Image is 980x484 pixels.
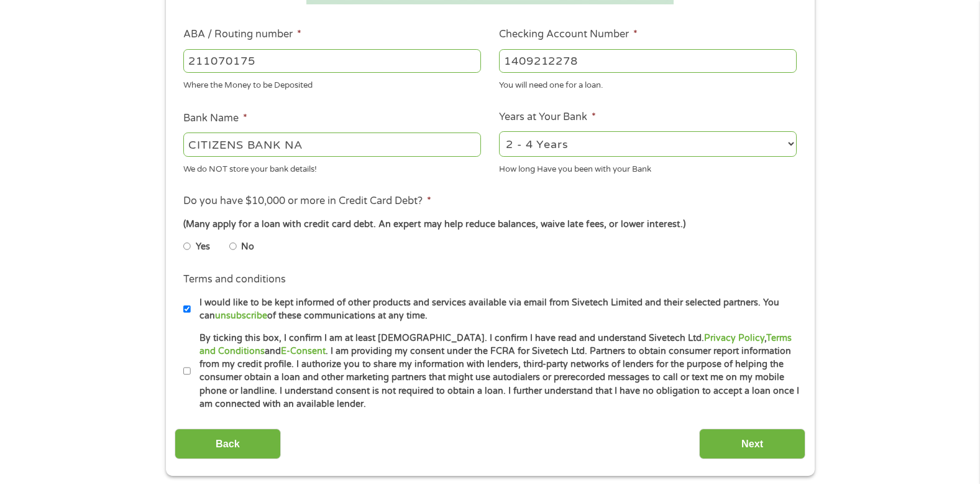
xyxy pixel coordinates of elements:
[699,429,805,459] input: Next
[281,346,326,356] a: E-Consent
[241,240,254,254] label: No
[183,112,247,125] label: Bank Name
[183,218,796,231] div: (Many apply for a loan with credit card debt. An expert may help reduce balances, waive late fees...
[499,49,797,73] input: 345634636
[175,429,281,459] input: Back
[191,332,800,411] label: By ticking this box, I confirm I am at least [DEMOGRAPHIC_DATA]. I confirm I have read and unders...
[499,28,638,41] label: Checking Account Number
[196,240,210,254] label: Yes
[183,49,481,73] input: 263177916
[183,159,481,175] div: We do NOT store your bank details!
[183,195,431,208] label: Do you have $10,000 or more in Credit Card Debt?
[183,28,301,41] label: ABA / Routing number
[183,75,481,92] div: Where the Money to be Deposited
[499,159,797,175] div: How long Have you been with your Bank
[704,333,764,343] a: Privacy Policy
[499,75,797,92] div: You will need one for a loan.
[215,310,267,321] a: unsubscribe
[191,296,800,323] label: I would like to be kept informed of other products and services available via email from Sivetech...
[499,111,596,124] label: Years at Your Bank
[183,273,286,286] label: Terms and conditions
[199,333,792,356] a: Terms and Conditions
